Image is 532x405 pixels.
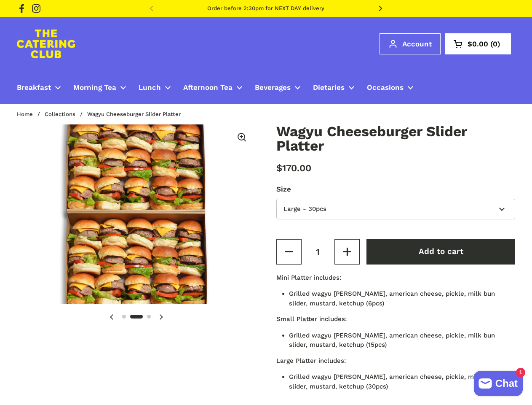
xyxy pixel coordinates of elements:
img: Wagyu Cheeseburger Slider Platter [17,124,256,304]
a: Breakfast [11,78,67,97]
img: The Catering Club [17,30,75,58]
span: Beverages [255,83,291,93]
b: Mini Platter includes: [276,274,341,281]
span: Occasions [367,83,404,93]
inbox-online-store-chat: Shopify online store chat [471,371,525,398]
span: / [80,111,83,117]
a: Afternoon Tea [177,78,249,97]
span: Dietaries [313,83,345,93]
span: $0.00 [468,40,488,48]
button: Decrease quantity [276,239,302,265]
a: Account [380,33,441,54]
button: Increase quantity [334,239,360,265]
label: Size [276,184,516,194]
a: Beverages [249,78,307,97]
span: 0 [488,40,502,48]
a: Morning Tea [67,78,132,97]
b: Small Platter includes: [276,315,347,323]
li: Grilled wagyu [PERSON_NAME], american cheese, pickle, milk bun slider, mustard, ketchup (30pcs) [289,372,516,391]
span: Grilled wagyu [PERSON_NAME], american cheese, pickle, milk bun slider, mustard, ketchup (15pcs) [289,332,495,349]
span: Wagyu Cheeseburger Slider Platter [87,111,181,117]
h1: Wagyu Cheeseburger Slider Platter [276,124,516,153]
a: Dietaries [307,78,361,97]
span: Grilled wagyu [PERSON_NAME], american cheese, pickle, milk bun slider, mustard, ketchup (6pcs) [289,290,495,307]
span: Breakfast [17,83,51,93]
span: Afternoon Tea [183,83,233,93]
nav: breadcrumbs [17,111,189,117]
span: Add to cart [419,247,463,256]
span: Lunch [139,83,161,93]
b: Large Platter includes: [276,357,346,364]
span: / [37,111,40,117]
button: Add to cart [366,239,515,265]
a: Lunch [132,78,177,97]
a: Home [17,111,33,117]
span: $170.00 [276,162,311,173]
a: Order before 2:30pm for NEXT DAY delivery [207,5,324,11]
a: Occasions [361,78,420,97]
a: Collections [45,111,75,117]
span: Morning Tea [73,83,116,93]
